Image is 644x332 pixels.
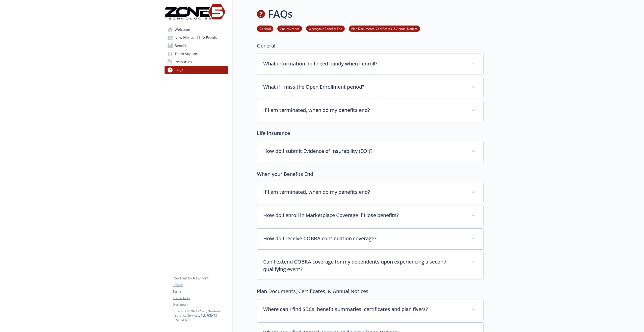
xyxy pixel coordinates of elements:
h1: FAQs [268,6,292,21]
span: Team Support [175,50,199,58]
a: Accessibility [173,296,228,300]
div: How do I receive COBRA continuation coverage? [257,229,483,249]
a: Benefits [165,42,228,50]
div: What if I miss the Open Enrollment period? [257,77,483,98]
p: What information do I need handy when I enroll? [263,60,465,67]
span: FAQs [175,66,183,74]
a: Disclaimer [173,302,228,307]
p: Life Insurance [257,129,484,137]
p: How do I receive COBRA continuation coverage? [263,235,465,242]
a: General [257,26,273,31]
p: If I am terminated, when do my benefits end? [263,106,465,114]
p: How do I enroll in Marketplace Coverage if I lose benefits? [263,211,465,219]
a: FAQs [165,66,228,74]
p: How do I submit Evidence of Insurability (EOI)? [263,147,465,155]
a: Plan Documents, Certificates, & Annual Notices [349,26,420,31]
a: When your Benefits End [306,26,345,31]
div: Can I extend COBRA coverage for my dependents upon experiencing a second qualifying event? [257,252,483,279]
span: New Hire and Life Events [175,34,217,42]
p: General [257,42,484,50]
p: Copyright © 2024 - 2025 , Newfront Insurance Services, ALL RIGHTS RESERVED [173,309,228,322]
a: Welcome [165,26,228,34]
div: How do I submit Evidence of Insurability (EOI)? [257,141,483,162]
span: Benefits [175,42,188,50]
span: Resources [175,58,192,66]
a: New Hire and Life Events [165,34,228,42]
p: What if I miss the Open Enrollment period? [263,83,465,91]
a: Terms [173,289,228,294]
div: Where can I find SBCs, benefit summaries, certificates and plan flyers? [257,299,483,320]
a: Privacy [173,283,228,287]
p: Where can I find SBCs, benefit summaries, certificates and plan flyers? [263,305,465,313]
div: How do I enroll in Marketplace Coverage if I lose benefits? [257,205,483,226]
a: Team Support [165,50,228,58]
p: If I am terminated, when do my benefits end? [263,188,465,196]
span: Welcome [175,26,190,34]
div: If I am terminated, when do my benefits end? [257,100,483,121]
p: When your Benefits End [257,170,484,178]
a: Life Insurance [277,26,302,31]
div: What information do I need handy when I enroll? [257,54,483,75]
p: Can I extend COBRA coverage for my dependents upon experiencing a second qualifying event? [263,258,465,273]
a: Resources [165,58,228,66]
p: Plan Documents, Certificates, & Annual Notices [257,288,484,295]
div: If I am terminated, when do my benefits end? [257,182,483,203]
